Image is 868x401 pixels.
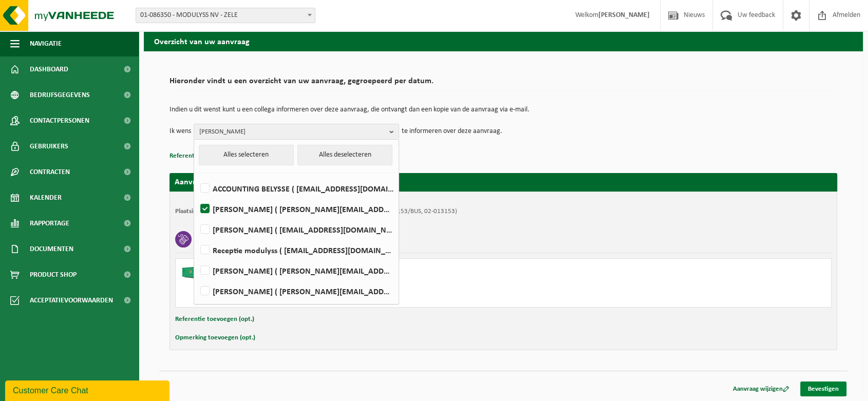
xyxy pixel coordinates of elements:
[30,288,113,313] span: Acceptatievoorwaarden
[198,283,393,299] label: [PERSON_NAME] ( [PERSON_NAME][EMAIL_ADDRESS][DOMAIN_NAME] )
[175,178,252,186] strong: Aanvraag voor [DATE]
[30,211,69,236] span: Rapportage
[725,381,797,396] a: Aanvraag wijzigen
[30,262,77,288] span: Product Shop
[402,124,502,139] p: te informeren over deze aanvraag.
[30,108,89,133] span: Contactpersonen
[30,159,70,185] span: Contracten
[30,236,73,262] span: Documenten
[30,82,90,108] span: Bedrijfsgegevens
[169,149,249,163] button: Referentie toevoegen (opt.)
[800,381,846,396] a: Bevestigen
[169,106,837,113] p: Indien u dit wenst kunt u een collega informeren over deze aanvraag, die ontvangt dan een kopie v...
[198,242,393,258] label: Receptie modulyss ( [EMAIL_ADDRESS][DOMAIN_NAME] )
[175,208,220,215] strong: Plaatsingsadres:
[30,56,68,82] span: Dashboard
[30,185,62,211] span: Kalender
[175,331,255,345] button: Opmerking toevoegen (opt.)
[199,124,385,140] span: [PERSON_NAME]
[144,31,863,51] h2: Overzicht van uw aanvraag
[30,31,62,56] span: Navigatie
[136,8,315,23] span: 01-086350 - MODULYSS NV - ZELE
[175,313,254,326] button: Referentie toevoegen (opt.)
[194,124,399,139] button: [PERSON_NAME]
[199,145,294,165] button: Alles selecteren
[30,133,68,159] span: Gebruikers
[169,124,191,139] p: Ik wens
[198,201,393,217] label: [PERSON_NAME] ( [PERSON_NAME][EMAIL_ADDRESS][DOMAIN_NAME] )
[198,181,393,196] label: ACCOUNTING BELYSSE ( [EMAIL_ADDRESS][DOMAIN_NAME] )
[136,8,315,23] span: 01-086350 - MODULYSS NV - ZELE
[5,378,172,401] iframe: chat widget
[598,11,650,19] strong: [PERSON_NAME]
[297,145,392,165] button: Alles deselecteren
[169,77,837,91] h2: Hieronder vindt u een overzicht van uw aanvraag, gegroepeerd per datum.
[181,264,212,279] img: HK-XC-30-GN-00.png
[198,222,393,237] label: [PERSON_NAME] ( [EMAIL_ADDRESS][DOMAIN_NAME] )
[198,263,393,278] label: [PERSON_NAME] ( [PERSON_NAME][EMAIL_ADDRESS][DOMAIN_NAME] )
